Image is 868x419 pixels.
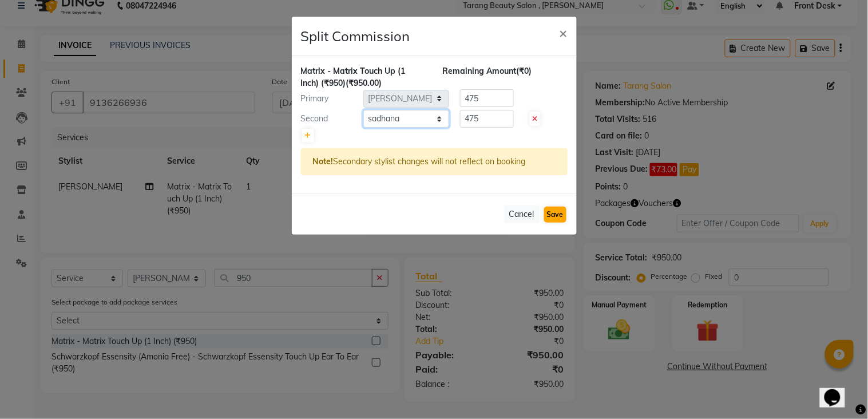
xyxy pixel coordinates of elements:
div: Secondary stylist changes will not reflect on booking [301,148,568,175]
span: Remaining Amount [443,66,517,76]
span: (₹0) [517,66,532,76]
div: Second [292,113,363,125]
button: Save [544,207,566,223]
span: × [560,24,568,41]
div: Primary [292,93,363,105]
span: Matrix - Matrix Touch Up (1 Inch) (₹950) [301,66,406,88]
h4: Split Commission [301,26,410,46]
button: Close [550,17,577,49]
button: Cancel [504,205,540,223]
iframe: chat widget [820,373,857,408]
span: (₹950.00) [346,78,382,88]
strong: Note! [313,156,334,167]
